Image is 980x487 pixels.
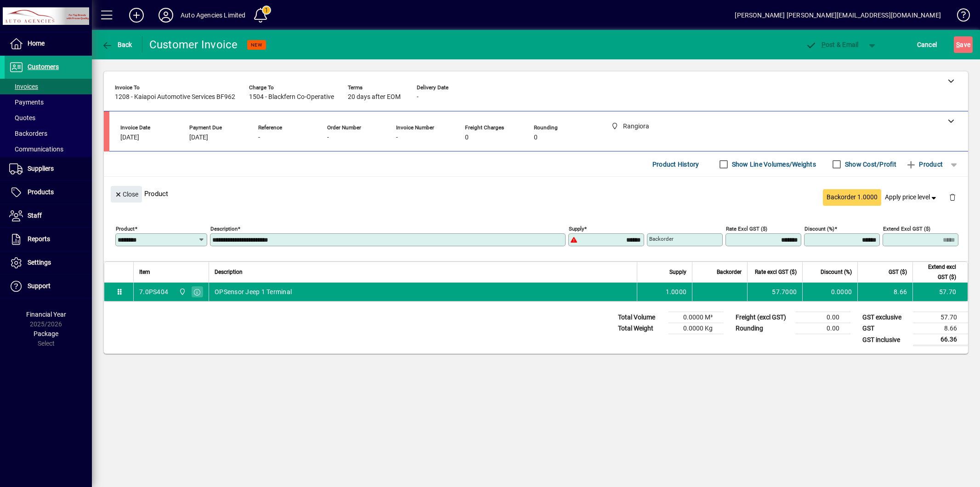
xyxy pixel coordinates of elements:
a: Payments [5,94,92,110]
a: Home [5,32,92,55]
td: 0.0000 [802,283,857,301]
div: 7.0PS404 [139,287,168,296]
span: [DATE] [120,134,139,141]
mat-label: Product [116,226,135,232]
td: 57.70 [913,312,968,323]
span: Settings [28,259,51,266]
span: Backorders [9,130,47,137]
td: GST inclusive [858,334,913,346]
span: Quotes [9,114,35,122]
mat-label: Discount (%) [804,226,834,232]
span: Customers [28,63,59,70]
button: Add [122,7,151,23]
span: 0 [534,134,538,141]
td: 8.66 [857,283,912,301]
span: NEW [251,42,262,48]
mat-label: Supply [569,226,584,232]
span: Supply [669,267,686,277]
span: Discount (%) [821,267,852,277]
span: P [821,41,826,48]
td: Total Weight [613,323,668,334]
mat-label: Extend excl GST ($) [883,226,930,232]
app-page-header-button: Back [92,36,142,53]
span: Backorder [717,267,742,277]
span: - [396,134,398,141]
span: Invoices [9,83,38,90]
a: Communications [5,141,92,157]
span: Product [906,157,943,172]
span: 1504 - Blackfern Co-Operative [249,93,334,101]
td: Total Volume [613,312,668,323]
div: [PERSON_NAME] [PERSON_NAME][EMAIL_ADDRESS][DOMAIN_NAME] [735,8,941,23]
span: - [327,134,329,141]
span: Cancel [917,37,937,52]
button: Product History [649,156,703,173]
a: Invoices [5,79,92,94]
span: Products [28,188,54,196]
label: Show Line Volumes/Weights [730,160,816,169]
td: 0.00 [795,323,850,334]
td: 8.66 [913,323,968,334]
a: Knowledge Base [950,2,969,32]
span: Description [215,267,243,277]
td: 66.36 [913,334,968,346]
td: GST [858,323,913,334]
td: GST exclusive [858,312,913,323]
span: GST ($) [889,267,907,277]
app-page-header-button: Close [108,190,144,198]
button: Cancel [915,36,940,53]
span: - [258,134,260,141]
div: Auto Agencies Limited [181,8,246,23]
span: Back [102,41,132,48]
td: 0.0000 M³ [668,312,724,323]
span: S [956,41,960,48]
span: Item [139,267,150,277]
app-page-header-button: Delete [941,193,963,201]
button: Apply price level [881,189,942,206]
button: Back [99,36,135,53]
span: Home [28,40,45,47]
span: 1.0000 [666,287,687,296]
span: 1208 - Kaiapoi Automotive Services BF962 [115,93,235,101]
span: Suppliers [28,165,54,172]
button: Backorder 1.0000 [823,189,881,206]
mat-label: Description [210,226,238,232]
span: ave [956,37,970,52]
div: Product [104,177,968,210]
label: Show Cost/Profit [843,160,896,169]
td: Freight (excl GST) [731,312,795,323]
span: - [417,93,419,101]
mat-label: Backorder [649,236,674,242]
span: Rangiora [176,287,187,297]
td: 0.00 [795,312,850,323]
td: 57.70 [912,283,968,301]
span: Extend excl GST ($) [918,262,956,282]
span: Support [28,282,51,290]
span: Payments [9,99,44,106]
a: Staff [5,204,92,227]
span: Backorder 1.0000 [827,192,878,202]
td: 0.0000 Kg [668,323,724,334]
span: Apply price level [885,192,938,202]
span: Product History [652,157,699,172]
span: [DATE] [189,134,208,141]
button: Profile [151,7,181,23]
a: Settings [5,251,92,274]
button: Close [111,186,142,203]
span: Reports [28,235,50,243]
span: Financial Year [26,311,66,318]
span: 20 days after EOM [348,93,401,101]
span: Package [34,330,58,337]
button: Product [901,156,947,173]
span: Staff [28,212,42,219]
button: Post & Email [801,36,863,53]
a: Products [5,181,92,204]
a: Backorders [5,126,92,141]
a: Support [5,275,92,298]
span: Close [114,187,138,202]
div: 57.7000 [753,287,797,296]
span: Rate excl GST ($) [755,267,797,277]
button: Save [954,36,973,53]
div: Customer Invoice [149,37,238,52]
a: Reports [5,228,92,251]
